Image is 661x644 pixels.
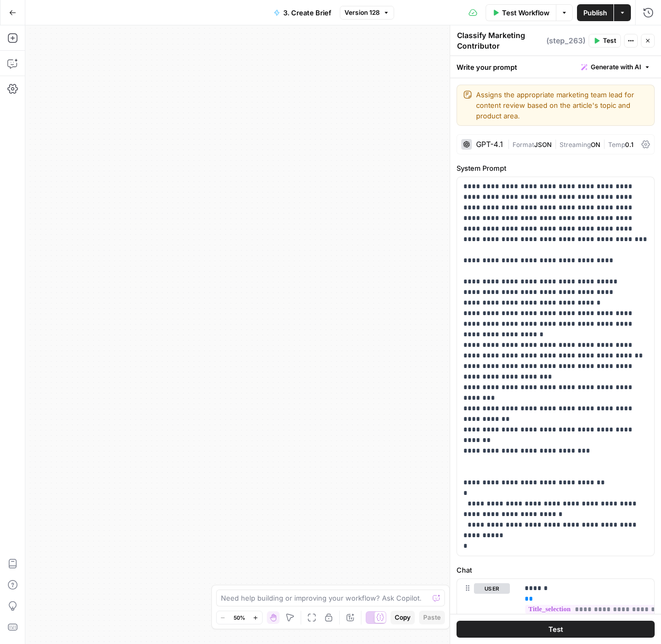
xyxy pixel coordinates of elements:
[502,7,550,18] span: Test Workflow
[476,89,648,121] textarea: Assigns the appropriate marketing team lead for content review based on the article's topic and p...
[552,139,560,149] span: |
[419,611,445,624] button: Paste
[507,139,513,149] span: |
[513,141,534,149] span: Format
[577,60,655,74] button: Generate with AI
[457,621,655,638] button: Test
[534,141,552,149] span: JSON
[457,163,655,173] label: System Prompt
[423,613,441,622] span: Paste
[603,36,616,45] span: Test
[591,141,600,149] span: ON
[457,565,655,575] label: Chat
[390,611,415,624] button: Copy
[267,4,338,21] button: 3. Create Brief
[625,141,634,149] span: 0.1
[345,8,380,17] span: Version 128
[340,6,394,20] button: Version 128
[560,141,591,149] span: Streaming
[583,7,607,18] span: Publish
[283,7,331,18] span: 3. Create Brief
[548,624,563,634] span: Test
[600,139,608,149] span: |
[577,4,613,21] button: Publish
[589,34,621,48] button: Test
[395,613,411,622] span: Copy
[546,35,585,46] span: ( step_263 )
[591,62,641,72] span: Generate with AI
[457,30,544,51] textarea: Classify Marketing Contributor
[476,141,503,148] div: GPT-4.1
[450,56,661,78] div: Write your prompt
[474,583,510,594] button: user
[486,4,556,21] button: Test Workflow
[234,613,245,622] span: 50%
[608,141,625,149] span: Temp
